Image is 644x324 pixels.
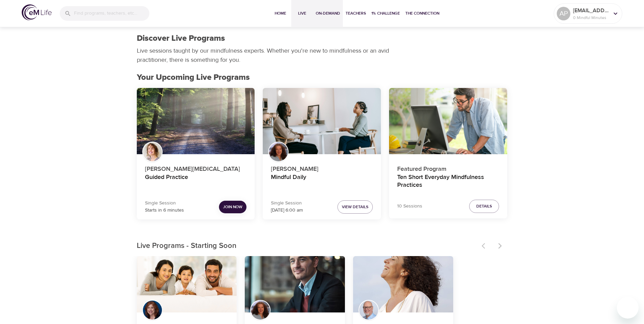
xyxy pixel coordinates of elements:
[245,256,345,312] button: QuitSmart ™ Mindfully
[397,174,499,190] h4: Ten Short Everyday Mindfulness Practices
[223,203,242,211] span: Join Now
[346,10,366,17] span: Teachers
[145,200,184,207] p: Single Session
[137,240,478,252] p: Live Programs - Starting Soon
[405,10,439,17] span: The Connection
[145,162,247,174] p: [PERSON_NAME][MEDICAL_DATA]
[271,162,373,174] p: [PERSON_NAME]
[219,201,246,213] button: Join Now
[573,15,609,21] p: 0 Mindful Minutes
[137,34,225,43] h1: Discover Live Programs
[617,297,639,319] iframe: Button to launch messaging window
[271,200,303,207] p: Single Session
[145,207,184,214] p: Starts in 6 minutes
[137,46,391,65] p: Live sessions taught by our mindfulness experts. Whether you're new to mindfulness or an avid pra...
[271,174,373,190] h4: Mindful Daily
[557,7,570,20] div: AP
[469,200,499,213] button: Details
[272,10,289,17] span: Home
[137,88,255,155] button: Guided Practice
[263,88,381,155] button: Mindful Daily
[397,203,422,210] p: 10 Sessions
[337,200,373,214] button: View Details
[316,10,340,17] span: On-Demand
[271,207,303,214] p: [DATE] 6:00 am
[397,162,499,174] p: Featured Program
[294,10,310,17] span: Live
[353,256,453,312] button: Thoughts are Not Facts
[389,88,507,155] button: Ten Short Everyday Mindfulness Practices
[137,73,508,83] h2: Your Upcoming Live Programs
[476,203,492,210] span: Details
[22,4,52,20] img: logo
[74,6,149,21] input: Find programs, teachers, etc...
[573,6,609,15] p: [EMAIL_ADDRESS][DOMAIN_NAME]
[342,203,368,211] span: View Details
[137,256,237,312] button: Mindfulness-Based Cognitive Training (MBCT)
[145,174,247,190] h4: Guided Practice
[371,10,400,17] span: 1% Challenge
